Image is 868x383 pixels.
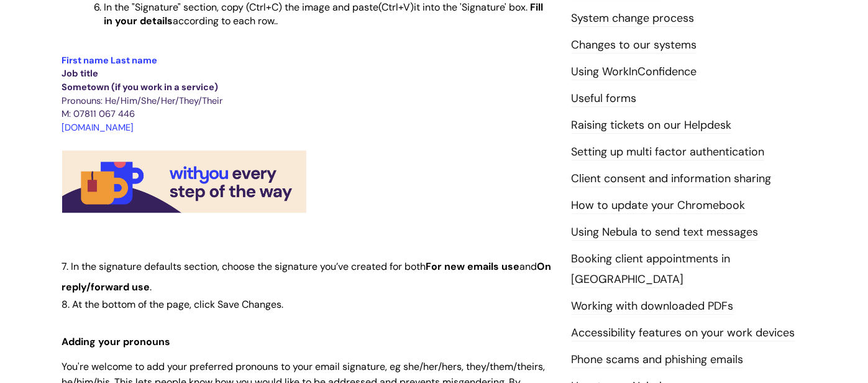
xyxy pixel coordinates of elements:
img: WithYou email signature image [62,150,307,216]
a: Using WorkInConfidence [571,64,697,80]
a: Setting up multi factor authentication [571,144,764,160]
span: M: 07811 067 446 [62,108,135,120]
span: 8. At the bottom of the page, click Save Changes. [62,298,283,311]
span: First name Last name [62,54,157,67]
a: WithYou email signature image [62,205,307,215]
a: Client consent and information sharing [571,171,771,187]
span: Pronouns: He/Him/She/Her/They/Their [62,95,222,107]
span: Adding your pronouns [62,335,170,348]
span: (Ctrl+V) [378,1,414,14]
strong: Fill in your details [104,1,543,27]
a: Useful forms [571,91,636,107]
a: System change process [571,11,694,27]
span: . [150,280,152,293]
span: it into the 'Signature' box. [414,1,528,14]
span: On reply/forward use [62,260,551,293]
a: Changes to our systems [571,37,697,53]
a: Using Nebula to send text messages [571,224,758,241]
span: 7. In the signature defaults section, choose the signature you’ve created for both [62,260,426,273]
span: In the "Signature" section, c according to each row.. [104,1,543,27]
a: Booking client appointments in [GEOGRAPHIC_DATA] [571,251,730,287]
span: Sometown (if you work in a service) [62,81,218,93]
span: [DOMAIN_NAME] [62,121,134,134]
a: Working with downloaded PDFs [571,298,733,315]
a: Raising tickets on our Helpdesk [571,118,731,134]
span: Job title [62,67,98,80]
span: opy (Ctrl+C) the image and paste [227,1,378,14]
span: For new emails use [426,260,519,273]
a: Accessibility features on your work devices [571,325,795,341]
a: Phone scams and phishing emails [571,352,743,368]
a: How to update your Chromebook [571,198,745,214]
span: and [519,260,537,273]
